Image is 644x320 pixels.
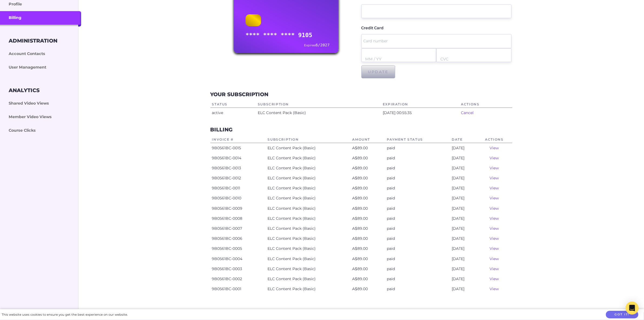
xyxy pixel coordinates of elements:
[351,203,385,214] td: A$89.00
[385,136,450,143] th: Payment Status
[490,176,499,180] a: View
[606,311,638,319] button: Got it!
[450,234,476,244] td: [DATE]
[490,236,499,241] a: View
[385,143,450,153] td: paid
[385,173,450,183] td: paid
[361,26,384,30] label: Credit Card
[210,274,266,284] td: 9B0561BC-0002
[385,224,450,234] td: paid
[304,43,316,47] small: Expires
[385,163,450,173] td: paid
[256,101,381,108] th: Subscription
[490,196,499,201] a: View
[266,173,351,183] td: ELC Content Pack (Basic)
[385,264,450,274] td: paid
[461,110,474,115] a: Cancel
[450,284,476,294] td: [DATE]
[266,254,351,264] td: ELC Content Pack (Basic)
[490,246,499,251] a: View
[210,163,266,173] td: 9B0561BC-0013
[476,136,512,143] th: Actions
[450,274,476,284] td: [DATE]
[266,224,351,234] td: ELC Content Pack (Basic)
[490,156,499,160] a: View
[210,108,256,118] td: active
[385,183,450,193] td: paid
[450,193,476,203] td: [DATE]
[9,38,57,44] h3: Administration
[210,254,266,264] td: 9B0561BC-0004
[490,216,499,221] a: View
[450,244,476,254] td: [DATE]
[351,173,385,183] td: A$89.00
[266,163,351,173] td: ELC Content Pack (Basic)
[450,173,476,183] td: [DATE]
[266,143,351,153] td: ELC Content Pack (Basic)
[351,224,385,234] td: A$89.00
[490,146,499,150] a: View
[490,256,499,261] a: View
[490,166,499,170] a: View
[385,234,450,244] td: paid
[490,186,499,190] a: View
[351,153,385,163] td: A$89.00
[210,224,266,234] td: 9B0561BC-0007
[385,274,450,284] td: paid
[266,274,351,284] td: ELC Content Pack (Basic)
[450,224,476,234] td: [DATE]
[351,136,385,143] th: Amount
[210,244,266,254] td: 9B0561BC-0005
[210,136,266,143] th: Invoice #
[210,101,256,108] th: Status
[490,266,499,271] a: View
[385,254,450,264] td: paid
[2,312,128,318] div: This website uses cookies to ensure you get the best experience on our website.
[351,193,385,203] td: A$89.00
[351,183,385,193] td: A$89.00
[385,214,450,224] td: paid
[210,173,266,183] td: 9B0561BC-0012
[351,274,385,284] td: A$89.00
[450,153,476,163] td: [DATE]
[381,108,459,118] td: [DATE] 00:55:35
[351,244,385,254] td: A$89.00
[351,234,385,244] td: A$89.00
[210,203,266,214] td: 9B0561BC-0009
[385,193,450,203] td: paid
[210,284,266,294] td: 9B0561BC-0001
[304,42,330,49] div: 6/2027
[210,143,266,153] td: 9B0561BC-0015
[9,87,39,93] h3: Analytics
[450,203,476,214] td: [DATE]
[450,254,476,264] td: [DATE]
[266,234,351,244] td: ELC Content Pack (Basic)
[210,91,269,98] h3: Your subscription
[351,284,385,294] td: A$89.00
[459,101,512,108] th: Actions
[351,214,385,224] td: A$89.00
[450,136,476,143] th: Date
[385,203,450,214] td: paid
[266,183,351,193] td: ELC Content Pack (Basic)
[450,143,476,153] td: [DATE]
[381,101,459,108] th: Expiration
[210,214,266,224] td: 9B0561BC-0008
[210,193,266,203] td: 9B0561BC-0010
[210,234,266,244] td: 9B0561BC-0006
[210,153,266,163] td: 9B0561BC-0014
[266,244,351,254] td: ELC Content Pack (Basic)
[351,264,385,274] td: A$89.00
[365,52,432,66] input: MM / YY
[626,302,639,315] div: Open Intercom Messenger
[210,127,233,133] h3: Billing
[385,284,450,294] td: paid
[266,203,351,214] td: ELC Content Pack (Basic)
[266,214,351,224] td: ELC Content Pack (Basic)
[256,108,381,118] td: ELC Content Pack (Basic)
[490,226,499,231] a: View
[266,136,351,143] th: Subscription
[351,163,385,173] td: A$89.00
[490,286,499,291] a: View
[385,153,450,163] td: paid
